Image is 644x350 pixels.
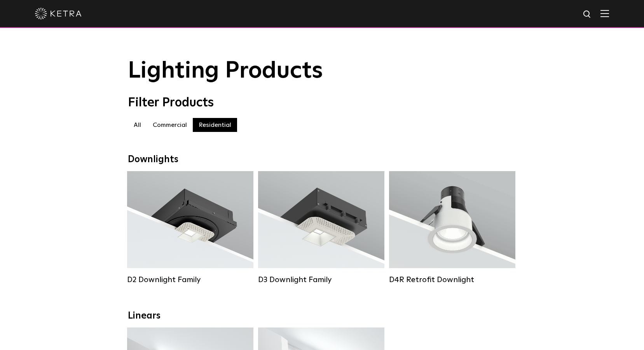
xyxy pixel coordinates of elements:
[128,310,517,322] div: Linears
[193,118,237,132] label: Residential
[127,275,253,284] div: D2 Downlight Family
[258,275,384,284] div: D3 Downlight Family
[128,59,323,83] span: Lighting Products
[128,118,147,132] label: All
[127,171,253,284] a: D2 Downlight Family Lumen Output:1200Colors:White / Black / Gloss Black / Silver / Bronze / Silve...
[258,171,384,284] a: D3 Downlight Family Lumen Output:700 / 900 / 1100Colors:White / Black / Silver / Bronze / Paintab...
[600,10,609,17] img: Hamburger%20Nav.svg
[389,171,515,284] a: D4R Retrofit Downlight Lumen Output:800Colors:White / BlackBeam Angles:15° / 25° / 40° / 60°Watta...
[147,118,193,132] label: Commercial
[128,95,517,110] div: Filter Products
[35,8,82,19] img: ketra-logo-2019-white
[389,275,515,284] div: D4R Retrofit Downlight
[583,10,592,19] img: search icon
[128,154,517,165] div: Downlights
